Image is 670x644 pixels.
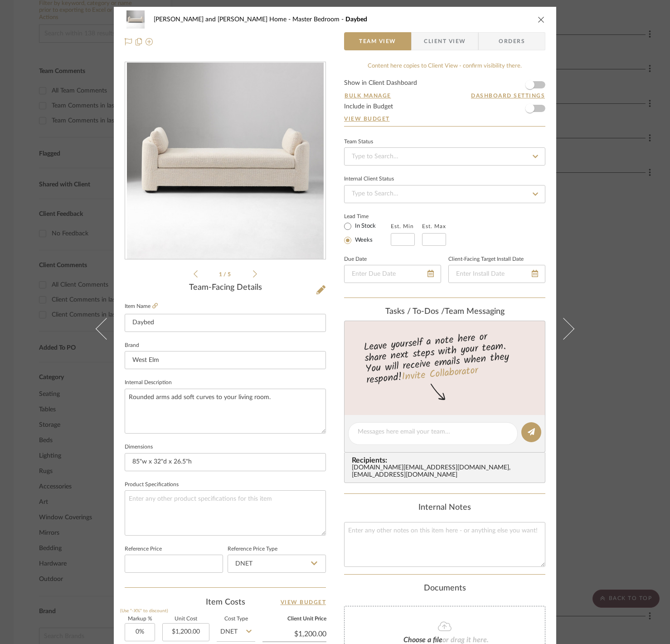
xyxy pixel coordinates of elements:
[442,636,489,644] span: or drag it here.
[344,257,367,262] label: Due Date
[127,63,324,259] img: 8f34b4e7-fa15-4b30-9c7e-5f1e04595d09_436x436.jpg
[125,547,162,551] label: Reference Price
[344,92,392,100] button: Bulk Manage
[353,222,376,230] label: In Stock
[344,140,373,144] div: Team Status
[344,307,545,317] div: team Messaging
[344,220,391,246] mat-radio-group: Select item type
[344,185,545,203] input: Type to Search…
[125,453,326,471] input: Enter the dimensions of this item
[125,63,325,259] div: 0
[345,16,367,23] span: Daybed
[125,351,326,369] input: Enter Brand
[391,223,414,229] label: Est. Min
[228,547,277,551] label: Reference Price Type
[162,617,209,621] label: Unit Cost
[125,343,139,348] label: Brand
[292,16,345,23] span: Master Bedroom
[125,381,172,385] label: Internal Description
[344,177,394,181] div: Internal Client Status
[352,464,541,479] div: [DOMAIN_NAME][EMAIL_ADDRESS][DOMAIN_NAME] , [EMAIL_ADDRESS][DOMAIN_NAME]
[344,212,391,220] label: Lead Time
[353,236,373,244] label: Weeks
[343,327,547,388] div: Leave yourself a note here or share next steps with your team. You will receive emails when they ...
[537,15,545,24] button: close
[401,363,479,385] a: Invite Collaborator
[125,597,326,608] div: Item Costs
[281,597,326,608] a: View Budget
[344,584,545,594] div: Documents
[448,257,524,262] label: Client-Facing Target Install Date
[125,10,146,29] img: 8f34b4e7-fa15-4b30-9c7e-5f1e04595d09_48x40.jpg
[344,503,545,513] div: Internal Notes
[385,307,445,316] span: Tasks / To-Dos /
[471,92,545,100] button: Dashboard Settings
[403,636,442,644] span: Choose a file
[125,483,179,487] label: Product Specifications
[262,617,326,621] label: Client Unit Price
[359,32,396,50] span: Team View
[344,147,545,166] input: Type to Search…
[424,32,466,50] span: Client View
[125,283,326,293] div: Team-Facing Details
[489,32,535,50] span: Orders
[344,62,545,71] div: Content here copies to Client View - confirm visibility there.
[228,272,232,277] span: 5
[154,16,292,23] span: [PERSON_NAME] and [PERSON_NAME] Home
[344,265,441,283] input: Enter Due Date
[448,265,545,283] input: Enter Install Date
[344,115,545,122] a: View Budget
[217,617,255,621] label: Cost Type
[219,272,223,277] span: 1
[125,302,158,310] label: Item Name
[125,314,326,332] input: Enter Item Name
[352,456,541,464] span: Recipients:
[125,617,155,621] label: Markup %
[422,223,446,229] label: Est. Max
[223,272,228,277] span: /
[125,445,153,449] label: Dimensions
